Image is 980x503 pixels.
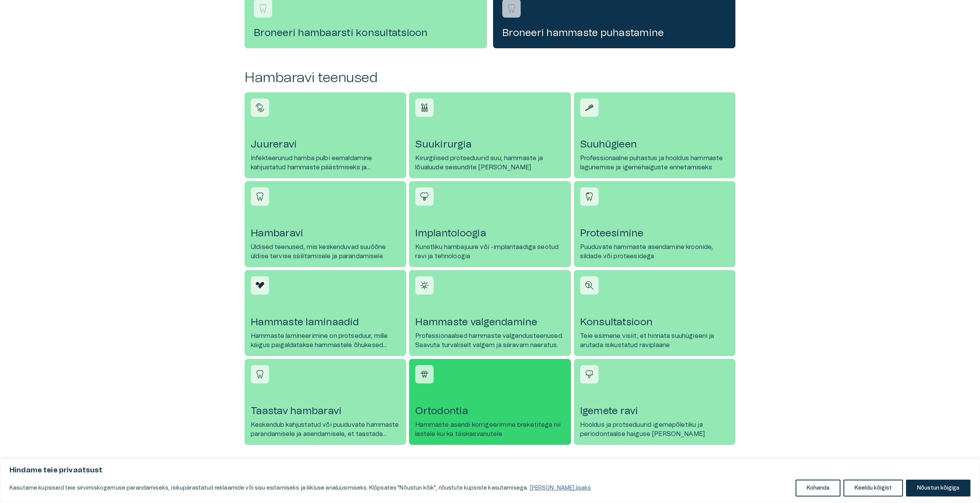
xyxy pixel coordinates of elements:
[580,316,729,328] h4: Konsultatsioon
[254,369,266,380] img: Taastav hambaravi icon
[419,191,430,202] img: Implantoloogia icon
[415,420,564,439] p: Hammaste asendi korrigeerimine breketitega nii lastele kui ka täiskasvanutele
[251,331,400,350] p: Hammaste lamineerimine on protseduur, mille käigus paigaldatakse hammastele õhukesed keraamilised...
[529,485,592,491] a: Loe lisaks
[419,280,430,291] img: Hammaste valgendamine icon
[584,280,595,291] img: Konsultatsioon icon
[254,27,478,39] h4: Broneeri hambaarsti konsultatsioon
[415,227,564,239] h4: Implantoloogia
[580,227,729,239] h4: Proteesimine
[251,405,400,417] h4: Taastav hambaravi
[251,138,400,151] h4: Juureravi
[257,3,269,14] img: Broneeri hambaarsti konsultatsioon logo
[415,331,564,350] p: Professionaalsed hammaste valgendusteenused. Saavuta turvaliselt valgem ja säravam naeratus.
[580,420,729,439] p: Hooldus ja protseduurid igemepõletiku ja periodontaalse haiguse [PERSON_NAME]
[251,316,400,328] h4: Hammaste laminaadid
[251,227,400,239] h4: Hambaravi
[254,280,266,291] img: Hammaste laminaadid icon
[584,191,595,202] img: Proteesimine icon
[580,242,729,261] p: Puuduvate hammaste asendamine kroonide, sildade või proteesidega
[245,70,735,86] h2: Hambaravi teenused
[419,102,430,113] img: Suukirurgia icon
[580,138,729,151] h4: Suuhügieen
[251,420,400,439] p: Keskendub kahjustatud või puuduvate hammaste parandamisele ja asendamisele, et taastada funktsion...
[584,369,595,380] img: Igemete ravi icon
[254,191,266,202] img: Hambaravi icon
[584,102,595,113] img: Suuhügieen icon
[580,154,729,172] p: Professionaalne puhastus ja hooldus hammaste lagunemise ja igemehaiguste ennetamiseks
[796,480,840,496] button: Kohanda
[10,483,592,493] p: Kasutame küpsiseid teie sirvimiskogemuse parandamiseks, isikupärastatud reklaamide või sisu esita...
[415,316,564,328] h4: Hammaste valgendamine
[419,369,430,380] img: Ortodontia icon
[506,3,517,14] img: Broneeri hammaste puhastamine logo
[251,242,400,261] p: Üldised teenused, mis keskenduvad suuõõne üldise tervise säilitamisele ja parandamisele
[251,154,400,172] p: Infekteerunud hamba pulbi eemaldamine kahjustatud hammaste päästmiseks ja taastamiseks
[415,154,564,172] p: Kirurgilised protseduurid suu, hammaste ja lõualuude seisundite [PERSON_NAME]
[415,138,564,151] h4: Suukirurgia
[844,480,903,496] button: Keeldu kõigist
[580,405,729,417] h4: Igemete ravi
[415,405,564,417] h4: Ortodontia
[580,331,729,350] p: Teie esimene visiit, et hinnata suuhügieeni ja arutada isikustatud raviplaane
[502,27,726,39] h4: Broneeri hammaste puhastamine
[415,242,564,261] p: Kunstliku hambajuure või -implantaadiga seotud ravi ja tehnoloogia
[906,480,970,496] button: Nõustun kõigiga
[10,466,970,475] p: Hindame teie privaatsust
[254,102,266,113] img: Juureravi icon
